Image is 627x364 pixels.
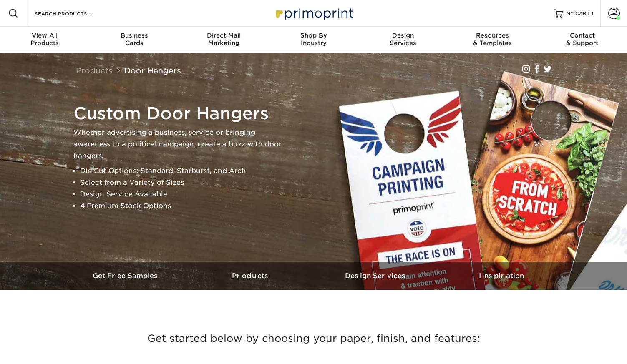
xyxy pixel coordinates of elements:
a: Direct MailMarketing [179,27,269,53]
h3: Products [189,272,314,280]
span: Contact [537,32,627,39]
h3: Inspiration [439,272,564,280]
h1: Custom Door Hangers [73,103,282,123]
div: Cards [90,32,179,47]
h3: Get started below by choosing your paper, finish, and features: [70,320,558,357]
a: Shop ByIndustry [269,27,358,53]
p: Whether advertising a business, service or bringing awareness to a political campaign, create a b... [73,127,282,162]
span: Design [358,32,448,39]
div: & Templates [448,32,538,47]
a: Products [189,262,314,290]
li: Die Cut Options: Standard, Starburst, and Arch [80,165,282,177]
span: Resources [448,32,538,39]
a: Inspiration [439,262,564,290]
li: Select from a Variety of Sizes [80,177,282,188]
div: Services [358,32,448,47]
span: Direct Mail [179,32,269,39]
a: Get Free Samples [63,262,189,290]
img: Primoprint [272,4,355,22]
a: Resources& Templates [448,27,538,53]
li: Design Service Available [80,188,282,200]
a: Door Hangers [124,66,181,75]
a: Products [76,66,113,75]
h3: Design Services [314,272,439,280]
a: DesignServices [358,27,448,53]
span: Shop By [269,32,358,39]
h3: Get Free Samples [63,272,189,280]
input: SEARCH PRODUCTS..... [34,8,115,18]
a: Design Services [314,262,439,290]
a: BusinessCards [90,27,179,53]
div: Marketing [179,32,269,47]
div: Industry [269,32,358,47]
span: Business [90,32,179,39]
span: 1 [592,10,594,16]
li: 4 Premium Stock Options [80,200,282,212]
a: Contact& Support [537,27,627,53]
div: & Support [537,32,627,47]
span: MY CART [566,10,590,17]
